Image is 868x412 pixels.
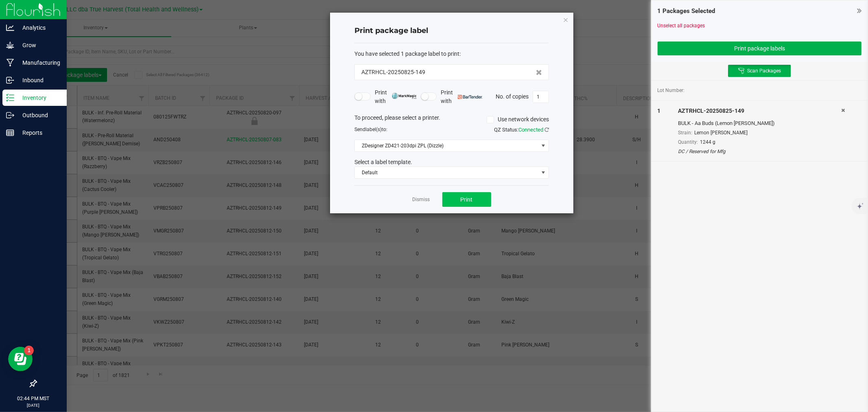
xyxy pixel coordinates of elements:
span: Lemon [PERSON_NAME] [694,130,748,136]
p: Inventory [14,93,63,103]
p: Manufacturing [14,58,63,68]
inline-svg: Grow [6,41,14,49]
span: Scan Packages [747,68,781,74]
span: Send to: [354,127,387,132]
iframe: Resource center [8,347,33,371]
label: Use network devices [487,115,549,124]
div: To proceed, please select a printer. [348,114,555,126]
p: Reports [14,128,63,138]
img: bartender.png [458,95,483,99]
p: [DATE] [4,402,63,408]
p: Outbound [14,110,63,120]
span: QZ Status: [494,127,549,133]
span: Connected [518,127,543,133]
span: Print [461,196,473,203]
span: AZTRHCL-20250825-149 [361,68,425,77]
span: 1244 g [700,139,715,145]
span: Print with [375,88,417,105]
inline-svg: Inbound [6,76,14,84]
button: Print [442,192,491,207]
p: Analytics [14,23,63,33]
inline-svg: Inventory [6,94,14,102]
span: No. of copies [496,93,529,99]
button: Print package labels [658,42,861,55]
div: : [354,50,549,58]
span: Strain: [678,130,692,136]
a: Dismiss [413,196,430,203]
span: Quantity: [678,139,698,145]
span: 1 [658,107,661,114]
iframe: Resource center unread badge [24,346,34,355]
span: ZDesigner ZD421-203dpi ZPL (Dizzle) [355,140,538,151]
p: 02:44 PM MST [4,395,63,402]
inline-svg: Reports [6,129,14,137]
p: Inbound [14,75,63,85]
div: Select a label template. [348,158,555,167]
span: Lot Number: [658,87,685,94]
h4: Print package label [354,26,549,36]
div: BULK - Aa Buds (Lemon [PERSON_NAME]) [678,119,841,127]
span: Default [355,167,538,178]
span: Print with [441,88,483,105]
p: Grow [14,40,63,50]
div: DC / Reserved for Mfg [678,148,841,155]
span: You have selected 1 package label to print [354,50,459,57]
a: Unselect all packages [658,23,705,28]
img: mark_magic_cybra.png [392,93,417,99]
inline-svg: Analytics [6,24,14,32]
inline-svg: Manufacturing [6,59,14,67]
inline-svg: Outbound [6,111,14,119]
span: label(s) [365,127,382,132]
div: AZTRHCL-20250825-149 [678,107,841,115]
